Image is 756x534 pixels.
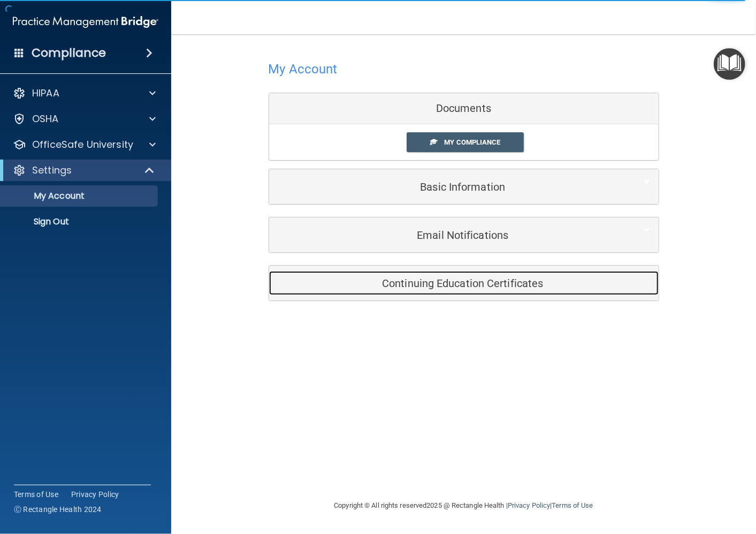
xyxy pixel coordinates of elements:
div: Documents [269,93,659,124]
p: OfficeSafe University [32,138,133,151]
div: Copyright © All rights reserved 2025 @ Rectangle Health | | [269,488,659,523]
a: Terms of Use [14,489,58,500]
a: Terms of Use [552,501,593,509]
button: Open Resource Center [714,48,745,80]
span: Ⓒ Rectangle Health 2024 [14,504,102,515]
a: Privacy Policy [508,501,550,509]
p: Settings [32,164,72,177]
h5: Continuing Education Certificates [277,277,618,289]
p: My Account [7,191,153,201]
a: Continuing Education Certificates [277,271,651,295]
a: HIPAA [13,87,156,100]
a: Privacy Policy [71,489,119,500]
a: Basic Information [277,175,651,199]
a: OSHA [13,112,156,125]
h5: Basic Information [277,181,618,193]
h4: Compliance [32,46,106,61]
img: PMB logo [13,11,158,33]
a: OfficeSafe University [13,138,156,151]
h5: Email Notifications [277,229,618,241]
h4: My Account [269,62,338,76]
p: HIPAA [32,87,59,100]
p: Sign Out [7,216,153,227]
iframe: Drift Widget Chat Controller [572,459,743,501]
a: Settings [13,164,155,177]
p: OSHA [32,112,59,125]
a: Email Notifications [277,223,651,247]
span: My Compliance [444,138,500,146]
